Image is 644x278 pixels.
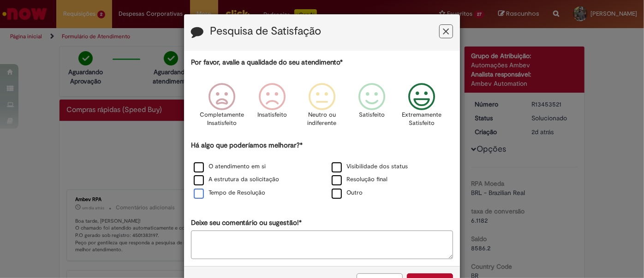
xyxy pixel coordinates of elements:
label: Pesquisa de Satisfação [210,25,321,37]
p: Completamente Insatisfeito [200,111,244,128]
p: Satisfeito [359,111,385,119]
label: Resolução final [332,175,388,184]
p: Extremamente Satisfeito [402,111,441,128]
label: Tempo de Resolução [194,189,265,197]
div: Satisfeito [348,76,395,139]
label: Deixe seu comentário ou sugestão!* [191,218,302,228]
p: Neutro ou indiferente [305,111,339,128]
label: A estrutura da solicitação [194,175,279,184]
div: Completamente Insatisfeito [198,76,245,139]
div: Insatisfeito [249,76,296,139]
label: Por favor, avalie a qualidade do seu atendimento* [191,58,343,67]
p: Insatisfeito [257,111,287,119]
label: Outro [332,189,363,197]
label: Visibilidade dos status [332,162,408,171]
div: Neutro ou indiferente [298,76,346,139]
div: Há algo que poderíamos melhorar?* [191,141,453,200]
label: O atendimento em si [194,162,266,171]
div: Extremamente Satisfeito [398,76,445,139]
